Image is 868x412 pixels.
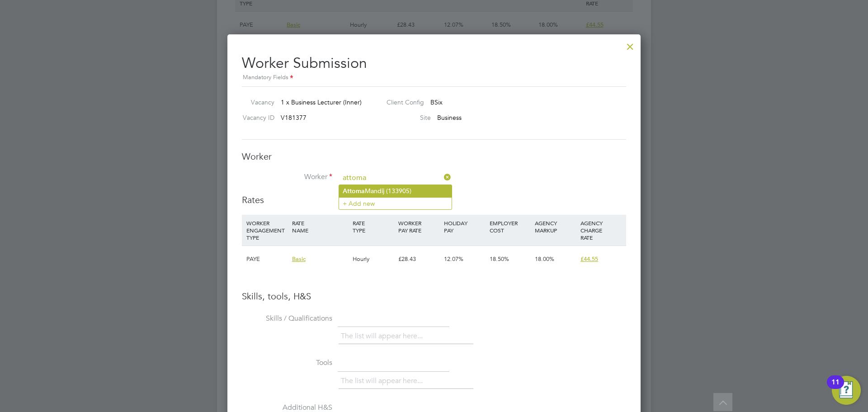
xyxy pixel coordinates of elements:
li: The list will appear here... [341,375,426,387]
span: Basic [292,255,306,263]
label: Vacancy [238,98,274,106]
b: Attoma [343,187,365,195]
span: 12.07% [444,255,463,263]
div: HOLIDAY PAY [442,215,487,238]
span: 1 x Business Lecturer (Inner) [281,98,362,106]
h3: Rates [242,194,626,206]
div: Mandatory Fields [242,73,626,83]
li: Mandij (133905) [339,185,452,197]
li: The list will appear here... [341,330,426,342]
span: V181377 [281,114,307,122]
div: EMPLOYER COST [487,215,533,238]
div: WORKER PAY RATE [396,215,442,238]
div: 11 [831,382,840,394]
button: Open Resource Center, 11 new notifications [832,376,861,405]
div: PAYE [244,246,290,272]
div: RATE TYPE [350,215,396,238]
div: Hourly [350,246,396,272]
div: AGENCY MARKUP [533,215,578,238]
span: BSix [430,98,443,106]
span: Business [437,114,462,122]
input: Search for... [340,171,451,185]
h3: Worker [242,151,626,162]
div: £28.43 [396,246,442,272]
span: 18.50% [490,255,509,263]
div: RATE NAME [290,215,350,238]
div: AGENCY CHARGE RATE [578,215,624,246]
label: Skills / Qualifications [242,314,332,323]
li: + Add new [339,197,452,209]
h2: Worker Submission [242,47,626,83]
label: Tools [242,358,332,368]
h3: Skills, tools, H&S [242,290,626,302]
label: Site [379,114,431,122]
span: £44.55 [580,255,598,263]
div: WORKER ENGAGEMENT TYPE [244,215,290,246]
label: Client Config [379,98,424,106]
label: Vacancy ID [238,114,274,122]
span: 18.00% [535,255,554,263]
label: Worker [242,172,332,182]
